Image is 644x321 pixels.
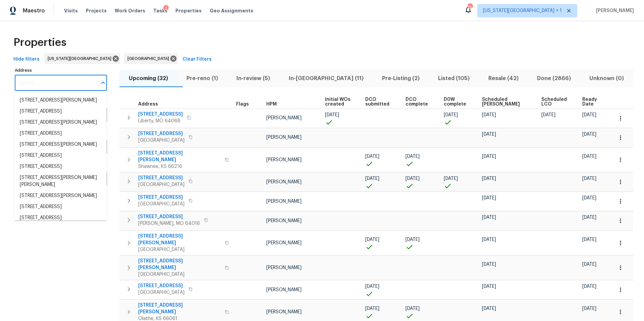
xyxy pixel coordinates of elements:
span: [STREET_ADDRESS] [138,130,184,137]
span: [DATE] [325,113,339,117]
span: Work Orders [115,7,145,14]
span: Pre-reno (1) [181,74,223,83]
span: [DATE] [482,154,496,159]
span: [DATE] [482,176,496,181]
button: Close [98,78,108,87]
span: Projects [86,7,107,14]
span: [STREET_ADDRESS][PERSON_NAME] [138,233,221,246]
span: [PERSON_NAME] [266,135,302,140]
li: [STREET_ADDRESS][PERSON_NAME] [14,139,107,150]
div: [GEOGRAPHIC_DATA] [124,53,178,64]
div: [US_STATE][GEOGRAPHIC_DATA] [44,53,120,64]
span: Maestro [23,7,45,14]
span: [GEOGRAPHIC_DATA] [138,181,184,188]
span: Geo Assignments [210,7,253,14]
span: [PERSON_NAME] [266,199,302,204]
span: [DATE] [541,113,555,117]
li: [STREET_ADDRESS] [14,161,107,172]
span: [DATE] [582,196,596,200]
span: Unknown (0) [584,74,629,83]
span: [DATE] [444,176,458,181]
span: Listed (105) [433,74,475,83]
span: [STREET_ADDRESS] [138,194,184,201]
label: Address [15,68,107,72]
span: [GEOGRAPHIC_DATA] [138,289,184,296]
div: 2 [163,5,169,12]
span: [DATE] [482,196,496,200]
span: [DATE] [406,306,420,311]
span: Properties [13,39,66,46]
span: [GEOGRAPHIC_DATA] [138,137,184,144]
span: Address [138,102,158,107]
span: [STREET_ADDRESS][PERSON_NAME] [138,258,221,271]
span: DCO submitted [365,97,394,107]
span: D0W complete [444,97,471,107]
span: [GEOGRAPHIC_DATA] [138,201,184,207]
button: Hide filters [11,53,42,66]
span: [PERSON_NAME] [266,287,302,292]
span: [DATE] [482,132,496,137]
span: [DATE] [482,262,496,267]
button: Clear Filters [180,53,214,66]
span: [GEOGRAPHIC_DATA] [138,271,221,278]
span: [DATE] [365,154,379,159]
span: Hide filters [13,55,40,64]
span: [STREET_ADDRESS][PERSON_NAME] [138,302,221,315]
span: [GEOGRAPHIC_DATA] [127,55,172,62]
span: [DATE] [482,215,496,220]
li: [STREET_ADDRESS][PERSON_NAME] [14,117,107,128]
span: [DATE] [582,154,596,159]
span: Initial WOs created [325,97,354,107]
span: Shawnee, KS 66216 [138,163,221,170]
li: [STREET_ADDRESS][PERSON_NAME] [14,190,107,201]
span: [DATE] [482,284,496,289]
span: [DATE] [444,113,458,117]
span: [DATE] [582,284,596,289]
span: Tasks [153,8,167,13]
span: [DATE] [582,262,596,267]
span: [DATE] [406,176,420,181]
span: [DATE] [406,237,420,242]
li: [STREET_ADDRESS] [14,212,107,223]
span: Clear Filters [182,55,212,64]
span: [PERSON_NAME] [593,7,634,14]
div: 15 [468,4,472,11]
span: Done (2866) [532,74,576,83]
span: Scheduled [PERSON_NAME] [482,97,530,107]
span: [DATE] [582,176,596,181]
span: [DATE] [582,215,596,220]
span: Flags [236,102,249,107]
span: [PERSON_NAME] [266,265,302,270]
span: [PERSON_NAME] [266,241,302,245]
span: [PERSON_NAME] [266,157,302,162]
li: [STREET_ADDRESS][PERSON_NAME] [14,95,107,106]
input: Search ... [15,75,97,91]
span: Properties [175,7,202,14]
span: DCO complete [406,97,432,107]
span: HPM [266,102,277,107]
span: Liberty, MO 64068 [138,118,183,124]
span: Upcoming (32) [123,74,173,83]
span: [STREET_ADDRESS] [138,282,184,289]
span: [DATE] [482,237,496,242]
span: Scheduled LCO [541,97,571,107]
span: [PERSON_NAME] [266,180,302,184]
span: Resale (42) [483,74,524,83]
span: [DATE] [582,132,596,137]
span: [PERSON_NAME] [266,218,302,223]
span: [DATE] [582,113,596,117]
span: [STREET_ADDRESS] [138,111,183,118]
span: Pre-Listing (2) [377,74,425,83]
span: [DATE] [582,306,596,311]
span: [PERSON_NAME], MO 64016 [138,220,200,227]
span: [US_STATE][GEOGRAPHIC_DATA] [48,55,114,62]
span: [DATE] [482,113,496,117]
span: [DATE] [365,176,379,181]
span: [STREET_ADDRESS][PERSON_NAME] [138,150,221,163]
span: [DATE] [365,237,379,242]
span: [DATE] [406,154,420,159]
span: [DATE] [482,306,496,311]
span: [STREET_ADDRESS] [138,175,184,181]
span: [US_STATE][GEOGRAPHIC_DATA] + 1 [483,7,562,14]
span: [PERSON_NAME] [266,310,302,314]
